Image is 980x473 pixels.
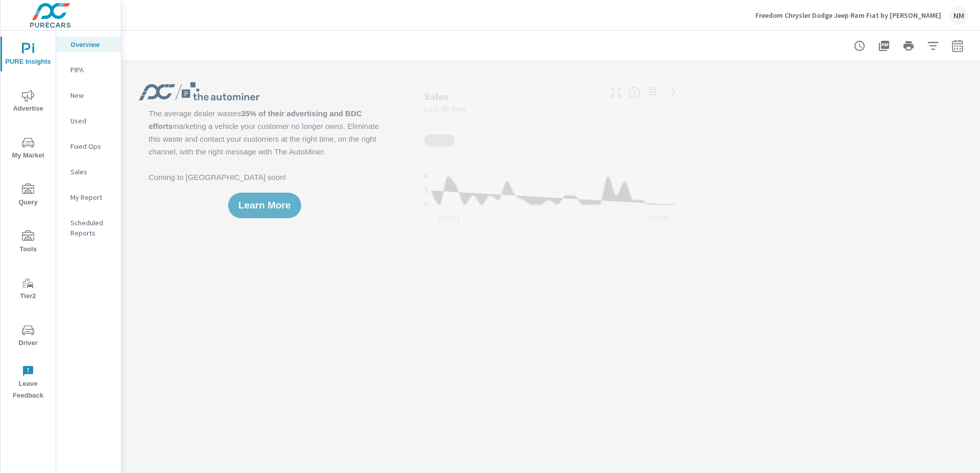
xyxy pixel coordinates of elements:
p: Last 30 days [424,102,466,115]
div: PIPA [56,62,121,77]
span: Query [4,183,53,208]
p: My Report [70,192,113,202]
div: Overview [56,37,121,52]
text: 0 [424,201,428,208]
text: 6 [424,173,428,180]
button: Print Report [898,36,919,56]
p: [DATE] [642,213,677,223]
p: Scheduled Reports [70,218,113,238]
span: Leave Feedback [4,365,53,402]
button: "Export Report to PDF" [874,36,894,56]
div: Scheduled Reports [56,215,121,241]
span: Save this to your personalized report [645,85,661,101]
span: Driver [4,324,53,349]
div: Sales [56,164,121,179]
p: Fixed Ops [70,141,113,151]
span: Tier2 [4,277,53,302]
p: Freedom Chrysler Dodge Jeep Ram Fiat by [PERSON_NAME] [755,11,941,20]
span: Tools [4,230,53,255]
button: Make Fullscreen [608,85,624,101]
div: NM [949,6,968,24]
text: 3 [424,187,428,194]
span: Learn More [238,201,290,210]
div: My Report [56,190,121,205]
span: Advertise [4,90,53,115]
button: Learn More [228,193,301,218]
span: My Market [4,137,53,162]
p: New [70,90,113,100]
p: Sales [70,167,113,177]
p: Overview [70,39,113,49]
span: Number of vehicles sold by the dealership over the selected date range. [Source: This data is sou... [628,87,641,99]
div: New [56,88,121,103]
button: Select Date Range [947,36,968,56]
div: Fixed Ops [56,139,121,154]
div: Used [56,113,121,128]
div: nav menu [1,31,56,406]
p: [DATE] [431,213,467,223]
a: See more details in report [665,85,681,101]
h5: Sales [424,91,449,102]
button: Apply Filters [923,36,943,56]
p: PIPA [70,65,113,75]
p: Used [70,116,113,126]
span: PURE Insights [4,43,53,68]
